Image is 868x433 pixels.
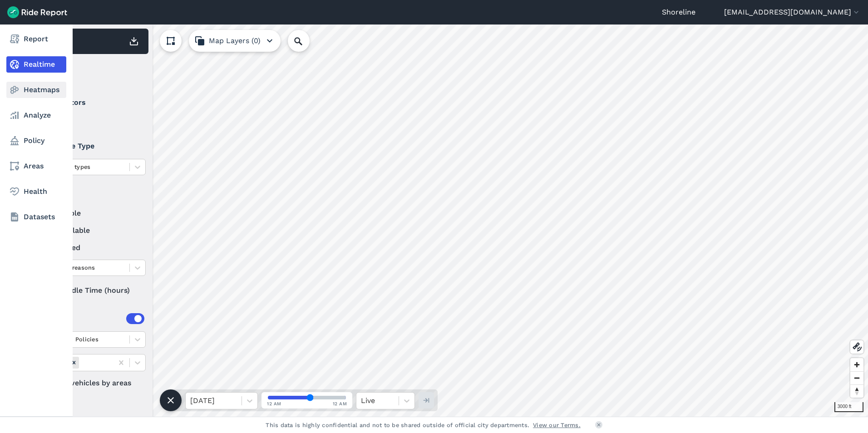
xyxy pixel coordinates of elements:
input: Search Location or Vehicles [288,30,324,52]
a: Areas [6,158,66,174]
div: Idle Time (hours) [37,282,146,299]
summary: Operators [37,90,144,115]
label: reserved [37,242,146,253]
label: available [37,208,146,219]
a: View our Terms. [533,421,581,429]
a: Health [6,183,66,200]
div: Areas [49,313,144,324]
label: unavailable [37,225,146,236]
button: Zoom in [850,358,863,371]
span: 12 AM [333,400,347,407]
label: Lime [37,115,146,126]
button: Map Layers (0) [189,30,281,52]
a: Policy [6,133,66,149]
a: Analyze [6,107,66,123]
summary: Status [37,182,144,208]
a: Realtime [6,56,66,73]
canvas: Map [29,25,868,417]
a: Heatmaps [6,82,66,98]
span: 12 AM [267,400,281,407]
a: Report [6,31,66,47]
div: 3000 ft [834,402,863,412]
div: Remove Areas (0) [69,357,79,368]
button: [EMAIL_ADDRESS][DOMAIN_NAME] [724,7,861,18]
button: Reset bearing to north [850,384,863,398]
img: Ride Report [7,6,67,18]
label: Filter vehicles by areas [37,378,146,389]
summary: Areas [37,306,144,331]
a: Shoreline [662,7,695,18]
summary: Vehicle Type [37,133,144,159]
button: Zoom out [850,371,863,384]
div: Filter [33,58,148,86]
a: Datasets [6,209,66,225]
